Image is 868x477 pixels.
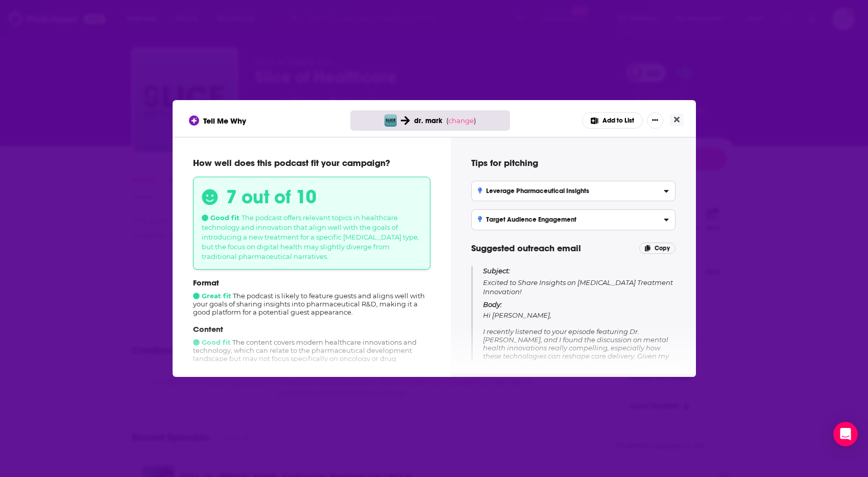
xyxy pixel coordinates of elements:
[190,117,198,124] img: tell me why sparkle
[833,422,858,446] div: Open Intercom Messenger
[193,324,430,334] p: Content
[471,157,676,169] h4: Tips for pitching
[655,245,670,252] span: Copy
[193,338,231,346] span: Good fit
[226,185,317,208] h3: 7 out of 10
[203,116,246,126] span: Tell Me Why
[478,187,590,195] h3: Leverage Pharmaceutical Insights
[414,116,442,125] span: dr. mark
[647,112,663,129] button: Show More Button
[483,300,502,308] span: Body:
[446,116,476,125] span: ( )
[193,157,430,169] p: How well does this podcast fit your campaign?
[384,114,397,127] img: Slice of Healthcare
[448,116,474,125] span: change
[670,113,684,126] button: Close
[193,292,231,300] span: Great fit
[471,243,581,254] span: Suggested outreach email
[193,324,430,371] div: The content covers modern healthcare innovations and technology, which can relate to the pharmace...
[483,266,676,296] p: Excited to Share Insights on [MEDICAL_DATA] Treatment Innovation!
[193,278,430,288] p: Format
[193,278,430,316] div: The podcast is likely to feature guests and aligns well with your goals of sharing insights into ...
[202,213,419,260] span: The podcast offers relevant topics in healthcare technology and innovation that align well with t...
[483,266,510,275] span: Subject:
[202,213,239,222] span: Good fit
[478,216,577,223] h3: Target Audience Engagement
[582,112,643,129] button: Add to List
